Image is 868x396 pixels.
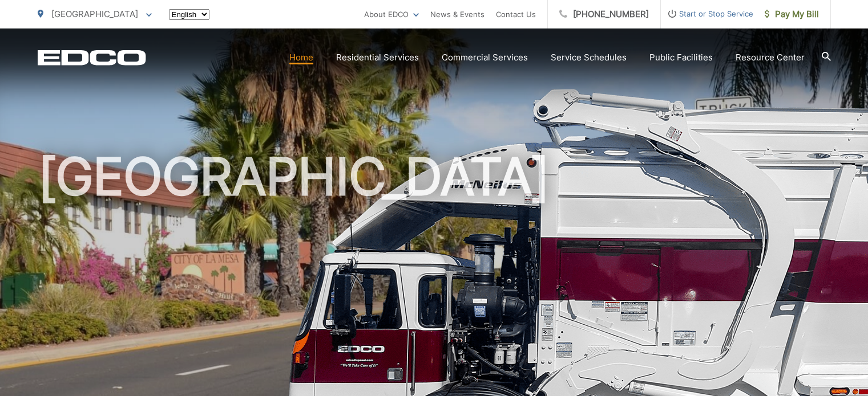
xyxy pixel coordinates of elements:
a: News & Events [430,7,485,21]
a: About EDCO [364,7,419,21]
a: Home [289,51,313,64]
select: Select a language [169,9,209,20]
a: Service Schedules [551,51,627,64]
a: Resource Center [736,51,805,64]
a: Contact Us [496,7,536,21]
a: Residential Services [336,51,419,64]
a: Public Facilities [649,51,713,64]
a: EDCD logo. Return to the homepage. [38,50,146,66]
a: Commercial Services [442,51,528,64]
span: Pay My Bill [765,7,819,21]
span: [GEOGRAPHIC_DATA] [51,9,138,19]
